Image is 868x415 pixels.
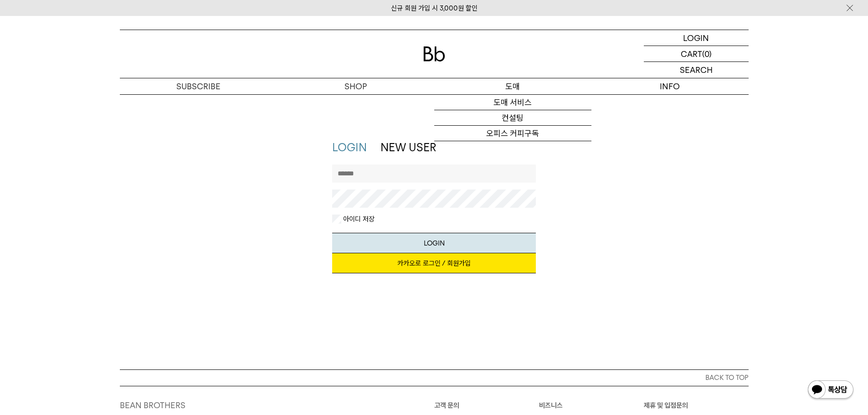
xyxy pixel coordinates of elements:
[591,78,749,94] p: INFO
[644,46,749,62] a: CART (0)
[332,253,536,273] a: 카카오로 로그인 / 회원가입
[120,369,749,386] button: BACK TO TOP
[120,400,185,410] a: BEAN BROTHERS
[434,95,591,110] a: 도매 서비스
[332,233,536,253] button: LOGIN
[680,62,713,78] p: SEARCH
[277,78,434,94] a: SHOP
[391,4,478,12] a: 신규 회원 가입 시 3,000원 할인
[423,46,445,61] img: 로고
[120,78,277,94] a: SUBSCRIBE
[683,30,709,46] p: LOGIN
[644,30,749,46] a: LOGIN
[644,400,749,411] p: 제휴 및 입점문의
[332,141,367,154] a: LOGIN
[341,215,375,224] label: 아이디 저장
[380,141,436,154] a: NEW USER
[539,400,644,411] p: 비즈니스
[434,110,591,126] a: 컨설팅
[702,46,712,61] p: (0)
[434,126,591,141] a: 오피스 커피구독
[681,46,702,61] p: CART
[434,400,539,411] p: 고객 문의
[807,379,854,401] img: 카카오톡 채널 1:1 채팅 버튼
[434,78,591,94] p: 도매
